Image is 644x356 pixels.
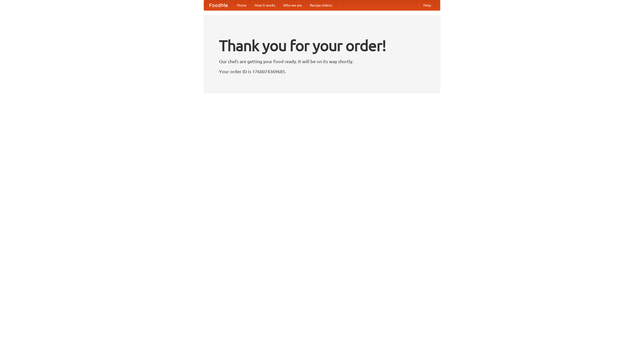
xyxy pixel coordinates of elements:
a: Help [419,0,435,10]
p: Our chefs are getting your food ready. It will be on its way shortly. [219,58,425,65]
a: Home [233,0,251,10]
h1: Thank you for your order! [219,33,425,58]
p: Your order ID is 1760074369685. [219,68,425,75]
a: FoodMe [204,0,233,10]
a: Who we are [279,0,306,10]
a: How it works [251,0,279,10]
a: Recipe videos [306,0,336,10]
